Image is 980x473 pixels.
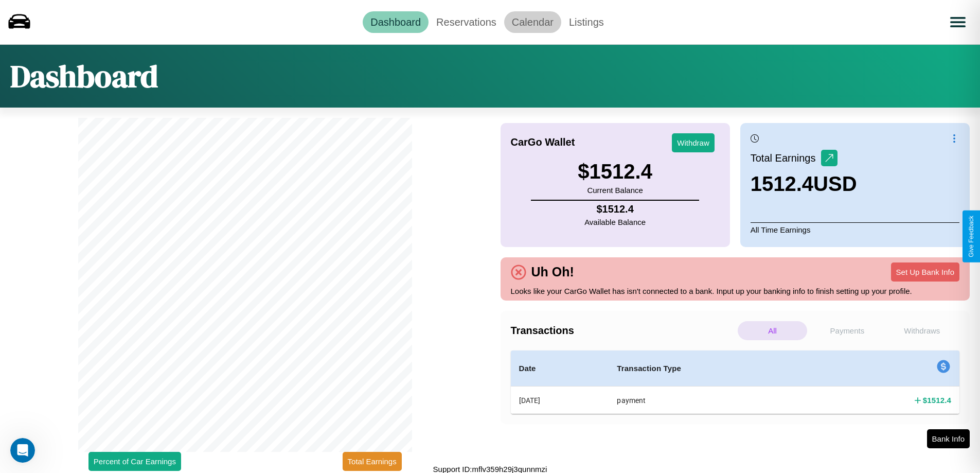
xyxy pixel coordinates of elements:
[519,362,601,375] h4: Date
[672,133,715,152] button: Withdraw
[10,55,158,97] h1: Dashboard
[511,387,609,414] th: [DATE]
[751,149,821,167] p: Total Earnings
[504,11,561,33] a: Calendar
[10,438,35,463] iframe: Intercom live chat
[363,11,429,33] a: Dashboard
[927,429,970,448] button: Bank Info
[511,136,575,148] h4: CarGo Wallet
[751,172,857,196] h3: 1512.4 USD
[343,452,402,471] button: Total Earnings
[511,351,960,414] table: simple table
[923,395,951,406] h4: $ 1512.4
[429,11,504,33] a: Reservations
[584,203,646,215] h4: $ 1512.4
[891,262,959,282] button: Set Up Bank Info
[943,8,972,37] button: Open menu
[609,387,817,414] th: payment
[738,321,807,340] p: All
[578,160,652,183] h3: $ 1512.4
[88,452,181,471] button: Percent of Car Earnings
[578,183,652,197] p: Current Balance
[887,321,957,340] p: Withdraws
[511,325,735,337] h4: Transactions
[617,362,809,375] h4: Transaction Type
[526,265,579,279] h4: Uh Oh!
[584,215,646,229] p: Available Balance
[511,284,960,298] p: Looks like your CarGo Wallet has isn't connected to a bank. Input up your banking info to finish ...
[812,321,882,340] p: Payments
[561,11,612,33] a: Listings
[968,216,975,257] div: Give Feedback
[751,222,959,237] p: All Time Earnings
